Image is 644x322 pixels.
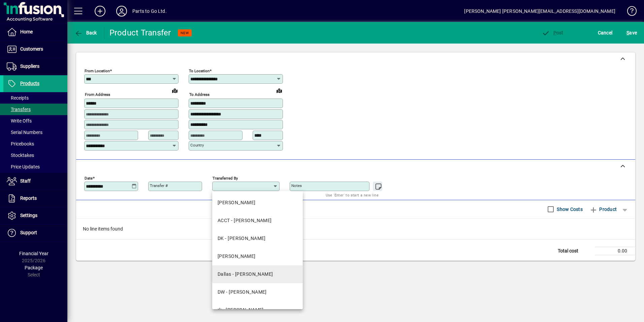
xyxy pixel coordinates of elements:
a: Transfers [3,104,67,115]
button: Add [89,5,111,17]
a: Stocktakes [3,150,67,161]
span: NEW [181,31,189,35]
mat-label: Transferred by [213,176,238,180]
mat-option: LD - Laurie Dawes [212,247,303,265]
a: View on map [274,85,285,96]
span: Write Offs [7,118,32,124]
span: Product [589,204,617,215]
a: Pricebooks [3,138,67,150]
span: Package [25,265,43,270]
a: Knowledge Base [622,1,636,23]
a: Price Updates [3,161,67,172]
mat-label: Transfer # [150,183,168,188]
span: S [626,30,629,35]
mat-hint: Use 'Enter' to start a new line [326,191,379,199]
span: Stocktakes [7,153,34,158]
a: Receipts [3,92,67,104]
span: Price Updates [7,164,40,169]
button: Profile [111,5,132,17]
mat-option: DW - Dave Wheatley [212,283,303,301]
div: DW - [PERSON_NAME] [218,289,267,296]
button: Cancel [596,27,614,39]
mat-label: To location [189,69,210,73]
span: Suppliers [20,63,39,69]
button: Save [625,27,639,39]
a: Settings [3,207,67,224]
a: Serial Numbers [3,127,67,138]
mat-option: Dallas - Dallas Iosefo [212,265,303,283]
span: Receipts [7,95,29,101]
span: Staff [20,178,31,184]
span: ost [542,30,563,35]
span: Pricebooks [7,141,34,146]
button: Post [540,27,565,39]
mat-label: From location [85,69,110,73]
div: [PERSON_NAME] [218,253,256,260]
span: Products [20,81,39,86]
span: Back [74,30,97,35]
a: Suppliers [3,58,67,75]
span: Reports [20,195,37,201]
mat-label: Date [85,176,93,180]
mat-option: ACCT - David Wynne [212,212,303,230]
a: Customers [3,41,67,58]
span: Support [20,230,37,235]
span: Financial Year [19,251,49,256]
div: No line items found [76,219,635,239]
td: 0.00 [595,247,635,255]
span: Settings [20,213,37,218]
span: Transfers [7,107,31,112]
span: Home [20,29,33,34]
a: Home [3,24,67,41]
div: Product Transfer [109,27,171,38]
td: Total cost [554,247,595,255]
label: Show Costs [555,206,583,213]
div: Parts to Go Ltd. [132,6,167,17]
mat-label: Notes [291,183,302,188]
div: ACCT - [PERSON_NAME] [218,217,272,224]
a: Reports [3,190,67,207]
div: Dallas - [PERSON_NAME] [218,271,273,278]
span: P [553,30,556,35]
mat-option: DK - Dharmendra Kumar [212,230,303,247]
div: DK - [PERSON_NAME] [218,235,266,242]
button: Product [586,203,620,215]
mat-label: Country [190,143,204,147]
span: ave [626,27,637,38]
a: View on map [169,85,180,96]
div: [PERSON_NAME] [218,199,256,206]
app-page-header-button: Back [67,27,104,39]
button: Back [73,27,99,39]
span: Serial Numbers [7,130,42,135]
div: rk - [PERSON_NAME] [218,306,264,314]
span: Cancel [598,27,613,38]
mat-option: DAVE - Dave Keogan [212,194,303,212]
span: Customers [20,46,43,52]
mat-option: rk - Rajat Kapoor [212,301,303,319]
a: Support [3,224,67,241]
a: Staff [3,173,67,190]
div: [PERSON_NAME] [PERSON_NAME][EMAIL_ADDRESS][DOMAIN_NAME] [464,6,615,17]
a: Write Offs [3,115,67,127]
